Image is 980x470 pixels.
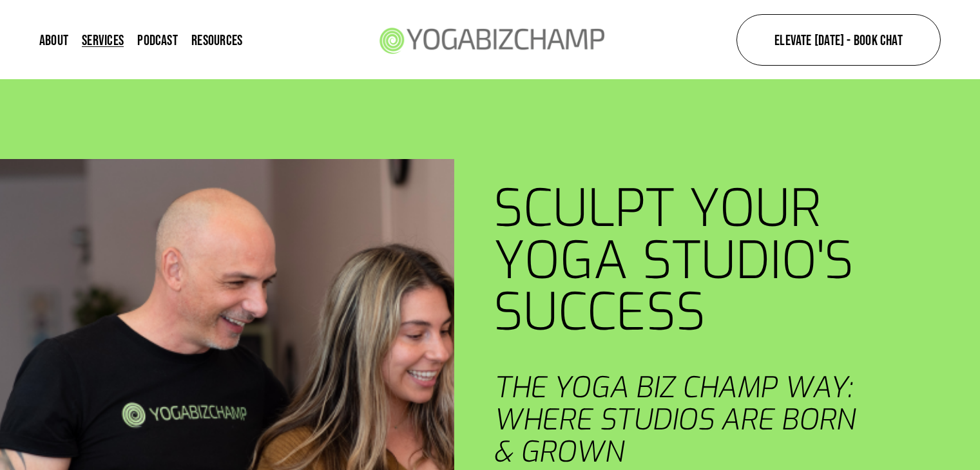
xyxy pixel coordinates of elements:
a: About [39,31,68,48]
img: Yoga Biz Champ [371,10,611,70]
a: Podcast [137,31,178,48]
h1: Sculpt Your Yoga Studio's Success [494,183,876,339]
a: folder dropdown [191,31,242,48]
span: Resources [191,33,242,47]
a: Services [82,31,124,48]
a: Elevate [DATE] - Book Chat [736,14,941,66]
